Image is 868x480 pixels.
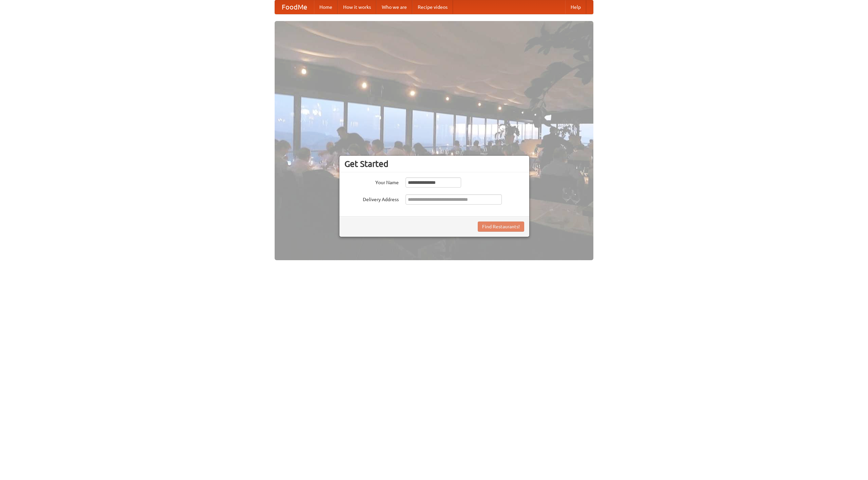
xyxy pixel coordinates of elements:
a: Recipe videos [412,0,453,14]
h3: Get Started [344,159,524,169]
a: Help [565,0,586,14]
label: Your Name [344,177,399,186]
a: FoodMe [275,0,314,14]
label: Delivery Address [344,194,399,203]
a: Home [314,0,338,14]
a: How it works [338,0,376,14]
a: Who we are [376,0,412,14]
button: Find Restaurants! [478,222,524,232]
